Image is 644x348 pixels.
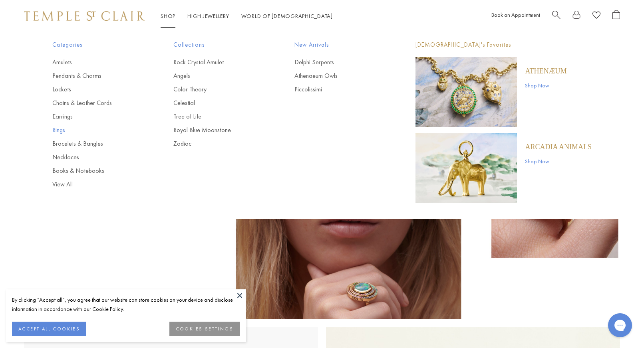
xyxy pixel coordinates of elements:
a: Pendants & Charms [52,71,141,80]
a: Rock Crystal Amulet [173,58,262,67]
a: Chains & Leather Cords [52,99,141,107]
button: COOKIES SETTINGS [169,322,240,336]
a: Rings [52,126,141,134]
a: Celestial [173,99,262,107]
a: View All [52,180,141,189]
iframe: Gorgias live chat messenger [604,310,636,340]
a: Athenaeum Owls [294,71,384,80]
button: ACCEPT ALL COOKIES [12,322,86,336]
a: Tree of Life [173,112,262,121]
a: Bracelets & Bangles [52,139,141,148]
a: Zodiac [173,139,262,148]
span: Categories [52,40,141,50]
a: View Wishlist [592,10,600,22]
a: Delphi Serpents [294,58,384,67]
a: Amulets [52,58,141,67]
a: Piccolissimi [294,85,384,94]
span: Collections [173,40,262,50]
img: Temple St. Clair [24,11,145,21]
a: Book an Appointment [491,11,540,18]
a: Shop Now [525,81,566,90]
a: Earrings [52,112,141,121]
a: Search [552,10,561,22]
div: By clicking “Accept all”, you agree that our website can store cookies on your device and disclos... [12,295,240,314]
a: Necklaces [52,153,141,162]
a: World of [DEMOGRAPHIC_DATA]World of [DEMOGRAPHIC_DATA] [241,12,333,20]
nav: Main navigation [161,11,333,21]
a: ShopShop [161,12,175,20]
a: High JewelleryHigh Jewellery [187,12,229,20]
p: [DEMOGRAPHIC_DATA]'s Favorites [415,40,592,50]
a: Lockets [52,85,141,94]
a: Books & Notebooks [52,166,141,175]
a: Shop Now [525,157,592,166]
span: New Arrivals [294,40,384,50]
a: ARCADIA ANIMALS [525,142,592,151]
a: Athenæum [525,67,566,75]
a: Open Shopping Bag [612,10,620,22]
a: Color Theory [173,85,262,94]
a: Royal Blue Moonstone [173,126,262,134]
a: Angels [173,71,262,80]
